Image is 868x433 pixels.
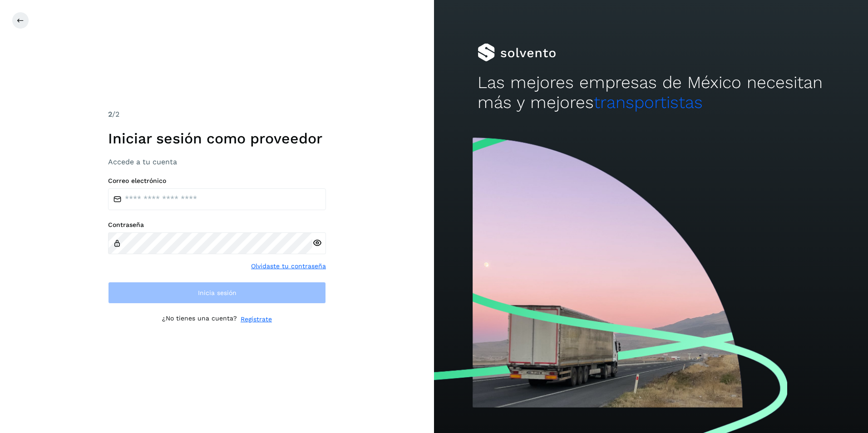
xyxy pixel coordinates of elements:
label: Correo electrónico [108,177,326,185]
button: Inicia sesión [108,282,326,304]
div: /2 [108,109,326,120]
span: transportistas [594,93,703,112]
span: 2 [108,110,112,118]
h3: Accede a tu cuenta [108,157,326,166]
p: ¿No tienes una cuenta? [162,315,237,324]
a: Olvidaste tu contraseña [251,261,326,271]
h2: Las mejores empresas de México necesitan más y mejores [478,73,825,113]
label: Contraseña [108,221,326,229]
span: Inicia sesión [198,290,237,296]
h1: Iniciar sesión como proveedor [108,130,326,147]
a: Regístrate [241,315,272,324]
